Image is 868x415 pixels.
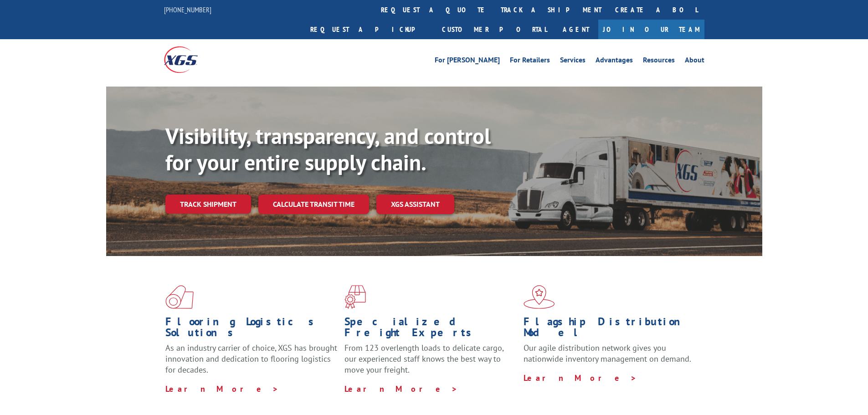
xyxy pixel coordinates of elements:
img: xgs-icon-flagship-distribution-model-red [524,285,555,309]
a: Resources [643,56,675,67]
img: xgs-icon-focused-on-flooring-red [344,285,366,309]
a: [PHONE_NUMBER] [164,5,211,14]
h1: Specialized Freight Experts [344,316,517,343]
a: For Retailers [510,56,550,67]
a: Calculate transit time [258,195,369,214]
a: Request a pickup [303,20,435,39]
a: Services [560,56,586,67]
a: Advantages [596,56,633,67]
a: Learn More > [344,384,458,394]
a: About [685,56,704,67]
a: Learn More > [165,384,279,394]
img: xgs-icon-total-supply-chain-intelligence-red [165,285,194,309]
h1: Flooring Logistics Solutions [165,316,338,343]
a: Agent [554,20,598,39]
p: From 123 overlength loads to delicate cargo, our experienced staff knows the best way to move you... [344,343,517,383]
span: Our agile distribution network gives you nationwide inventory management on demand. [524,343,691,364]
b: Visibility, transparency, and control for your entire supply chain. [165,122,491,176]
a: For [PERSON_NAME] [435,56,500,67]
a: XGS ASSISTANT [376,195,454,214]
a: Track shipment [165,195,251,214]
a: Join Our Team [598,20,704,39]
h1: Flagship Distribution Model [524,316,696,343]
a: Learn More > [524,373,637,383]
a: Customer Portal [435,20,554,39]
span: As an industry carrier of choice, XGS has brought innovation and dedication to flooring logistics... [165,343,337,375]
